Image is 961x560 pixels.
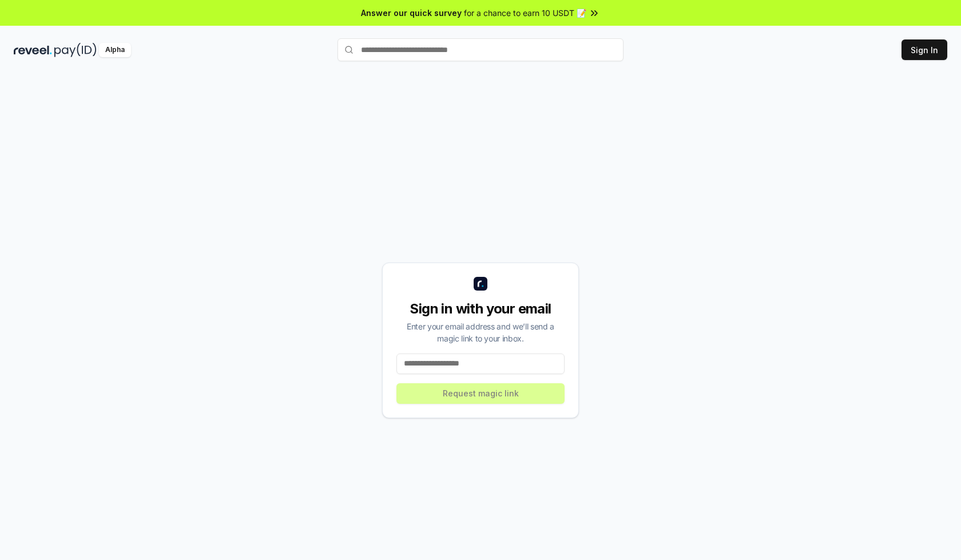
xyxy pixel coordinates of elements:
[361,7,462,19] span: Answer our quick survey
[396,320,565,344] div: Enter your email address and we’ll send a magic link to your inbox.
[54,43,97,57] img: pay_id
[396,300,565,318] div: Sign in with your email
[14,43,52,57] img: reveel_dark
[474,277,487,291] img: logo_small
[99,43,131,57] div: Alpha
[902,39,947,60] button: Sign In
[464,7,586,19] span: for a chance to earn 10 USDT 📝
